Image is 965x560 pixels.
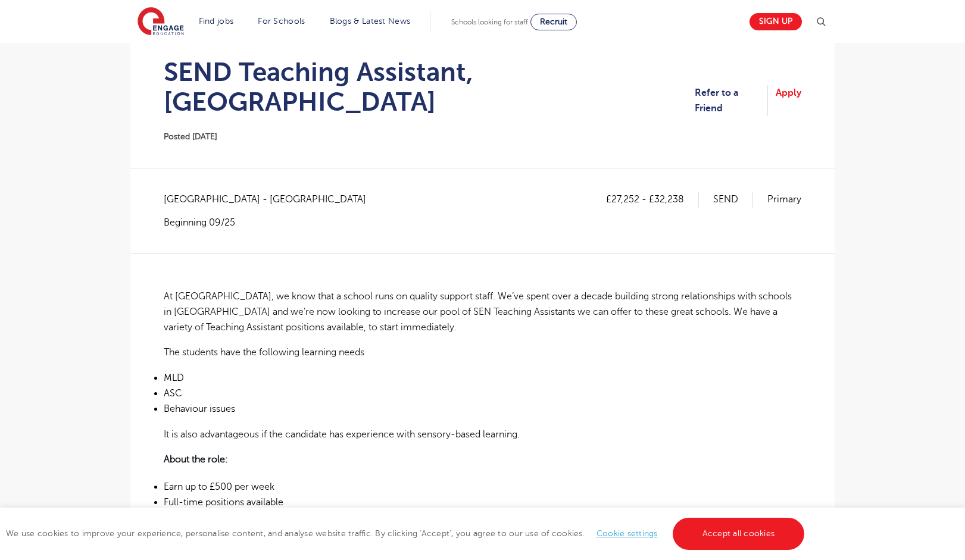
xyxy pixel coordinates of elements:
[451,18,528,26] span: Schools looking for staff
[199,17,234,26] a: Find jobs
[164,216,378,229] p: Beginning 09/25
[713,192,753,207] p: SEND
[330,17,411,26] a: Blogs & Latest News
[164,479,801,495] li: Earn up to £500 per week
[138,7,184,37] img: Engage Education
[530,14,577,30] a: Recruit
[6,529,807,538] span: We use cookies to improve your experience, personalise content, and analyse website traffic. By c...
[164,427,801,442] p: It is also advantageous if the candidate has experience with sensory-based learning.
[164,132,217,141] span: Posted [DATE]
[597,529,658,538] a: Cookie settings
[164,386,801,401] li: ASC
[258,17,305,26] a: For Schools
[767,192,801,207] p: Primary
[164,370,801,386] li: MLD
[164,57,695,117] h1: SEND Teaching Assistant, [GEOGRAPHIC_DATA]
[776,85,801,117] a: Apply
[606,192,699,207] p: £27,252 - £32,238
[749,13,802,30] a: Sign up
[695,85,768,117] a: Refer to a Friend
[164,495,801,510] li: Full-time positions available
[164,289,801,336] p: At [GEOGRAPHIC_DATA], we know that a school runs on quality support staff. We’ve spent over a dec...
[673,518,805,550] a: Accept all cookies
[164,401,801,417] li: Behaviour issues
[164,454,228,465] strong: About the role:
[540,17,567,26] span: Recruit
[164,192,378,207] span: [GEOGRAPHIC_DATA] - [GEOGRAPHIC_DATA]
[164,345,801,360] p: The students have the following learning needs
